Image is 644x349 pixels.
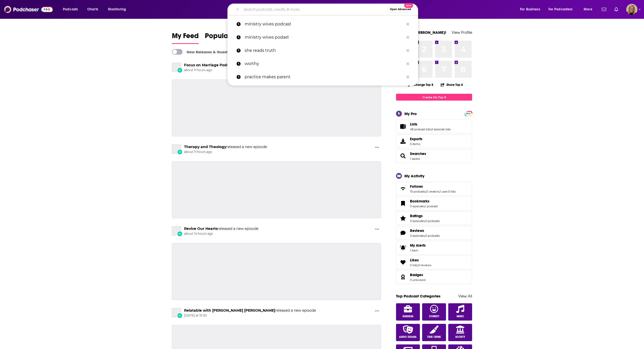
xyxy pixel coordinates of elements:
button: open menu [59,5,84,13]
span: , [425,204,425,208]
span: Badges [396,270,472,284]
a: 10 podcasts [410,190,425,193]
a: 0 episodes [410,234,425,237]
span: , [425,234,425,237]
a: 1 saved [410,157,420,161]
img: User Profile [626,4,637,15]
a: 0 lists [410,263,418,267]
span: about 14 hours ago [184,232,258,236]
span: Exports [398,138,408,145]
a: Show notifications dropdown [600,5,608,14]
span: Business [403,315,413,318]
a: Popular Feed [205,31,248,44]
span: Bookmarks [410,199,430,203]
span: Lists [396,120,472,133]
a: 0 creators [426,190,439,193]
span: 1 item [410,249,426,252]
a: Ratings [410,214,440,218]
button: open menu [516,5,546,13]
span: My Alerts [410,243,426,248]
a: My Alerts [396,241,472,255]
a: PRO [465,112,471,115]
a: Focus on Marriage Podcast [172,63,181,72]
h3: released a new episode [184,308,316,313]
span: Logged in as avansolkema [626,4,637,15]
button: Show More Button [373,145,381,151]
a: Follows [398,185,408,192]
a: View Profile [452,30,472,35]
span: Follows [410,184,423,189]
span: Reviews [410,228,424,233]
a: Lists [410,122,451,126]
a: ministry wives podast [227,31,418,44]
span: Music [457,315,464,318]
span: Society [455,336,465,339]
a: Follows [410,184,456,189]
a: 0 podcasts [425,219,440,223]
span: Comedy [429,315,439,318]
span: Follows [396,182,472,196]
span: My Feed [172,31,199,43]
span: Lists [410,122,417,126]
button: Open AdvancedNew [388,6,413,12]
span: Searches [396,149,472,163]
span: Bookmarks [396,197,472,210]
span: More [584,6,592,13]
span: Podcasts [63,6,78,13]
span: Exports [410,137,422,141]
a: Badges [410,273,425,277]
span: about 11 hours ago [184,68,275,72]
span: about 11 hours ago [184,150,267,154]
a: 0 unlocked [410,278,425,282]
a: Society [448,324,472,341]
h3: released a new episode [184,145,267,149]
a: Relatable with Allie Beth Stuckey [172,308,181,317]
div: My Activity [404,173,424,178]
span: Audio Drama [399,336,417,339]
span: For Podcasters [548,6,573,13]
a: 0 episode lists [431,128,451,131]
a: Exports [396,134,472,148]
span: , [425,219,425,223]
a: 0 podcasts [425,234,440,237]
a: Searches [398,152,408,160]
p: ministry wives podast [245,31,404,44]
a: Top Podcast Categories [396,294,440,298]
span: Monitoring [108,6,126,13]
div: New Episode [177,231,183,236]
button: Show More Button [373,226,381,233]
button: Change Top 8 [405,82,436,88]
a: Charts [84,5,101,13]
a: 1 podcast [425,204,438,208]
a: Reviews [410,228,440,233]
a: Searches [410,151,426,156]
button: open menu [545,5,580,13]
a: 0 lists [448,190,456,193]
span: , [425,190,426,193]
a: 0 reviews [418,263,431,267]
img: Podchaser - Follow, Share and Rate Podcasts [4,5,53,14]
h3: released a new episode [184,226,258,231]
a: worthy [227,57,418,70]
span: Open Advanced [390,8,411,11]
span: Likes [396,256,472,269]
a: True Crime [422,324,446,341]
span: My Alerts [398,244,408,251]
span: Charts [87,6,98,13]
a: Therapy and Theology [184,145,226,149]
span: [DATE] at 15:00 [184,313,316,318]
span: Ratings [410,214,423,218]
a: Ratings [398,215,408,222]
a: practice makes parent [227,70,418,84]
h3: released a new episode [184,63,275,68]
a: New Releases & Guests Only [172,49,239,55]
button: open menu [580,5,599,13]
p: she reads truth [245,44,404,57]
a: View All [458,294,472,298]
a: Comedy [422,303,446,321]
span: 5 items [410,142,422,146]
a: Badges [398,274,408,281]
a: Create My Top 8 [396,94,472,101]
